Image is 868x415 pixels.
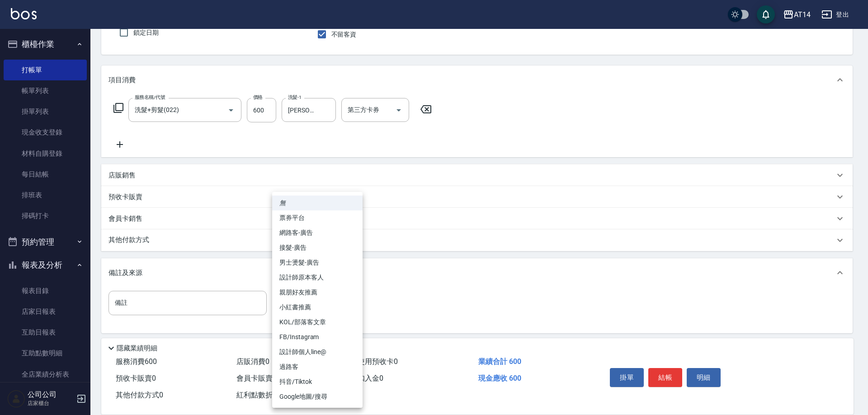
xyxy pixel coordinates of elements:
li: 網路客-廣告 [272,225,363,240]
li: 過路客 [272,359,363,374]
em: 無 [279,198,286,208]
li: 設計師個人line@ [272,345,363,359]
li: 設計師原本客人 [272,270,363,285]
li: KOL/部落客文章 [272,315,363,330]
li: 小紅書推薦 [272,300,363,315]
li: 接髮-廣告 [272,240,363,255]
li: 男士燙髮-廣告 [272,255,363,270]
li: 票券平台 [272,210,363,225]
li: 親朋好友推薦 [272,285,363,300]
li: 抖音/Tiktok [272,374,363,389]
li: Google地圖/搜尋 [272,389,363,404]
li: FB/Instagram [272,330,363,345]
